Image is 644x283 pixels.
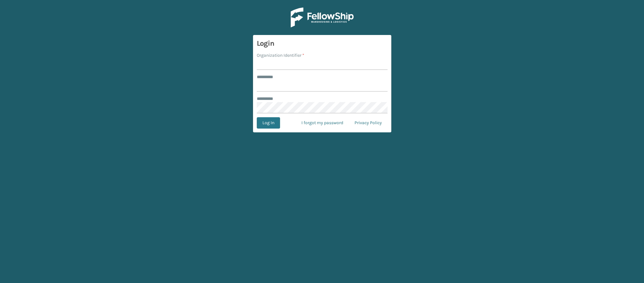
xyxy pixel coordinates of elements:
[257,39,388,48] h3: Login
[349,117,388,129] a: Privacy Policy
[257,52,304,59] label: Organization Identifier
[291,8,354,27] img: Logo
[296,117,349,129] a: I forgot my password
[257,117,280,129] button: Log In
